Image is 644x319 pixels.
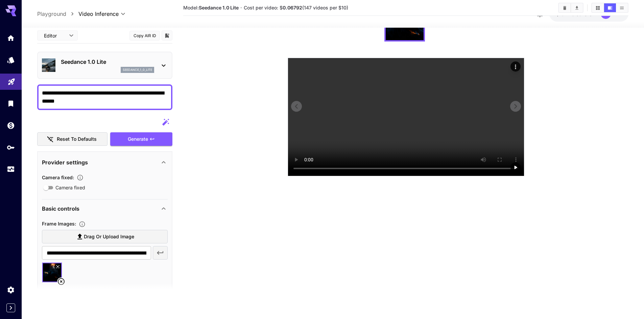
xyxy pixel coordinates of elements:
[128,135,148,143] span: Generate
[183,5,239,10] span: Model:
[42,158,88,166] p: Provider settings
[244,5,348,10] span: Cost per video: $ (147 videos per $10)
[604,3,616,12] button: Show videos in video view
[591,3,628,13] div: Show videos in grid viewShow videos in video viewShow videos in list view
[37,132,108,146] button: Reset to defaults
[37,10,78,18] nav: breadcrumb
[37,10,66,18] a: Playground
[110,132,172,146] button: Generate
[199,5,239,10] b: Seedance 1.0 Lite
[164,31,170,39] button: Add to library
[572,11,595,17] span: credits left
[510,162,521,172] div: Play video
[7,143,15,152] div: API Keys
[76,221,88,228] button: Upload frame images.
[42,201,168,217] div: Basic controls
[78,10,119,18] span: Video Inference
[44,32,65,39] span: Editor
[7,34,15,42] div: Home
[7,99,15,108] div: Library
[42,154,168,170] div: Provider settings
[558,3,583,13] div: Clear videosDownload All
[84,232,134,241] span: Drag or upload image
[7,56,15,64] div: Models
[592,3,604,12] button: Show videos in grid view
[129,30,160,40] button: Copy AIR ID
[283,5,302,10] b: 0.06792
[7,286,15,294] div: Settings
[7,165,15,174] div: Usage
[123,68,152,72] p: seedance_1_0_lite
[616,3,628,12] button: Show videos in list view
[559,3,571,12] button: Clear videos
[7,121,15,130] div: Wallet
[61,58,154,66] p: Seedance 1.0 Lite
[42,230,168,243] label: Drag or upload image
[6,303,15,312] button: Expand sidebar
[42,55,168,76] div: Seedance 1.0 Liteseedance_1_0_lite
[571,3,583,12] button: Download All
[240,4,242,12] p: ·
[7,76,16,84] div: Playground
[510,61,521,72] div: Actions
[42,205,79,213] p: Basic controls
[42,221,76,227] span: Frame Images :
[556,11,572,17] span: $18.71
[55,184,85,191] span: Camera fixed
[42,174,74,180] span: Camera fixed :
